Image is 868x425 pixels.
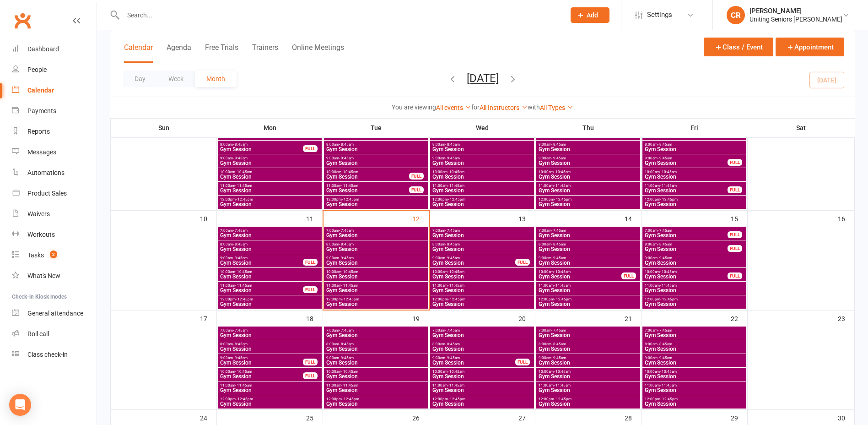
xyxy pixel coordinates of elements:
[644,256,744,260] span: 9:00am
[303,286,318,293] div: FULL
[233,256,248,260] span: - 9:45am
[432,297,532,301] span: 12:00pm
[644,170,744,174] span: 10:00am
[660,170,677,174] span: - 10:45am
[326,301,426,307] span: Gym Session
[644,197,744,202] span: 12:00pm
[704,38,773,56] button: Class / Event
[660,184,677,188] span: - 11:45am
[538,174,638,180] span: Gym Session
[326,202,426,207] span: Gym Session
[644,342,744,346] span: 8:00am
[9,394,31,416] div: Open Intercom Messenger
[220,328,320,332] span: 7:00am
[12,324,97,344] a: Roll call
[554,283,571,288] span: - 11:45am
[728,186,742,193] div: FULL
[220,170,320,174] span: 10:00am
[538,274,622,279] span: Gym Session
[658,342,672,346] span: - 8:45am
[27,45,59,53] div: Dashboard
[445,328,460,332] span: - 7:45am
[432,184,532,188] span: 11:00am
[838,211,854,226] div: 16
[233,229,248,233] span: - 7:45am
[200,211,216,226] div: 10
[538,332,638,338] span: Gym Session
[235,270,252,274] span: - 10:45am
[220,270,320,274] span: 10:00am
[644,328,744,332] span: 7:00am
[644,156,728,160] span: 9:00am
[27,128,50,135] div: Reports
[326,170,410,174] span: 10:00am
[644,202,744,207] span: Gym Session
[303,359,318,365] div: FULL
[326,288,426,293] span: Gym Session
[326,233,426,238] span: Gym Session
[432,274,532,279] span: Gym Session
[233,328,248,332] span: - 7:45am
[326,142,426,147] span: 8:00am
[236,197,253,202] span: - 12:45pm
[220,256,303,260] span: 9:00am
[644,346,744,352] span: Gym Session
[727,6,745,24] div: CR
[538,170,638,174] span: 10:00am
[432,142,532,147] span: 8:00am
[571,7,609,23] button: Add
[326,242,426,246] span: 8:00am
[538,283,638,288] span: 11:00am
[432,328,532,332] span: 7:00am
[326,184,410,188] span: 11:00am
[447,170,464,174] span: - 10:45am
[551,328,566,332] span: - 7:45am
[644,160,728,166] span: Gym Session
[515,259,530,266] div: FULL
[540,104,573,111] a: All Types
[12,142,97,163] a: Messages
[342,197,359,202] span: - 12:45pm
[749,7,842,15] div: [PERSON_NAME]
[515,359,530,365] div: FULL
[326,270,426,274] span: 10:00am
[660,197,678,202] span: - 12:45pm
[233,242,248,246] span: - 8:45am
[538,233,638,238] span: Gym Session
[12,183,97,204] a: Product Sales
[12,101,97,121] a: Payments
[658,356,672,360] span: - 9:45am
[432,160,532,166] span: Gym Session
[644,283,744,288] span: 11:00am
[292,43,344,63] button: Online Meetings
[27,330,49,338] div: Roll call
[436,104,471,111] a: All events
[220,242,320,246] span: 8:00am
[27,351,68,358] div: Class check-in
[220,160,320,166] span: Gym Session
[220,229,320,233] span: 7:00am
[339,342,354,346] span: - 8:45am
[658,229,672,233] span: - 7:45am
[326,342,426,346] span: 8:00am
[27,251,44,259] div: Tasks
[326,188,410,193] span: Gym Session
[432,170,532,174] span: 10:00am
[409,186,424,193] div: FULL
[339,356,354,360] span: - 9:45am
[217,118,323,137] th: Mon
[625,311,641,326] div: 21
[233,142,248,147] span: - 8:45am
[341,283,358,288] span: - 11:45am
[731,211,747,226] div: 15
[432,346,532,352] span: Gym Session
[432,288,532,293] span: Gym Session
[538,242,638,246] span: 8:00am
[538,142,638,147] span: 8:00am
[538,270,622,274] span: 10:00am
[12,204,97,224] a: Waivers
[429,118,535,137] th: Wed
[392,104,436,111] strong: You are viewing
[326,260,426,266] span: Gym Session
[432,147,532,152] span: Gym Session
